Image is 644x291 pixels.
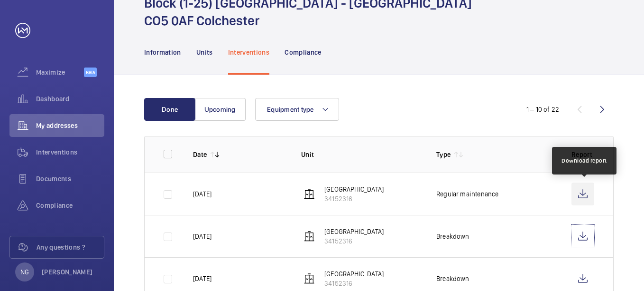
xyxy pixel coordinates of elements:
span: Maximize [36,68,84,77]
span: Compliance [36,201,104,210]
span: Documents [36,174,104,184]
p: [GEOGRAPHIC_DATA] [324,269,384,279]
p: Date [193,150,207,159]
p: Unit [301,150,421,159]
button: Equipment type [255,98,339,121]
p: [DATE] [193,232,212,241]
p: Interventions [228,48,270,57]
p: Compliance [285,48,322,57]
span: Beta [84,68,97,77]
span: Any questions ? [37,242,104,252]
div: 1 – 10 of 22 [526,105,559,114]
p: [DATE] [193,189,212,199]
img: elevator.svg [304,273,315,284]
p: NG [20,267,29,277]
span: Equipment type [267,106,314,113]
img: elevator.svg [304,188,315,200]
p: 34152316 [324,194,384,204]
img: elevator.svg [304,231,315,242]
div: Download report [561,156,607,165]
p: Breakdown [436,232,469,241]
p: [DATE] [193,274,212,283]
span: Dashboard [36,94,104,104]
p: Units [196,48,213,57]
span: My addresses [36,121,104,130]
button: Upcoming [194,98,246,121]
p: [GEOGRAPHIC_DATA] [324,184,384,194]
p: 34152316 [324,279,384,288]
p: Breakdown [436,274,469,283]
span: Interventions [36,147,104,157]
p: Regular maintenance [436,189,498,199]
p: [GEOGRAPHIC_DATA] [324,227,384,236]
button: Done [144,98,195,121]
p: [PERSON_NAME] [42,267,93,277]
p: Information [144,48,181,57]
p: Type [436,150,451,159]
p: 34152316 [324,236,384,246]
